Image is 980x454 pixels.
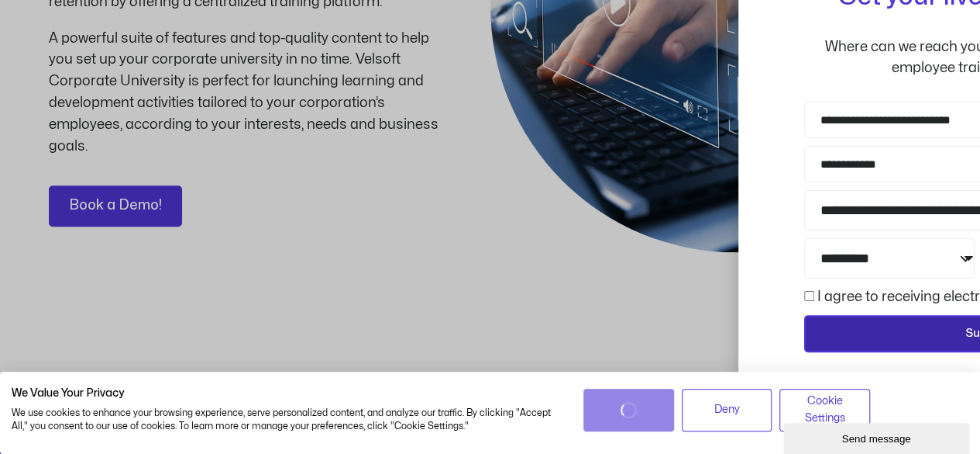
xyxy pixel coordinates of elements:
button: Adjust cookie preferences [779,389,870,431]
span: Deny [714,401,740,418]
p: We use cookies to enhance your browsing experience, serve personalized content, and analyze our t... [12,407,560,433]
button: Accept all cookies [583,389,674,431]
h2: We Value Your Privacy [12,386,560,400]
span: Cookie Settings [789,393,860,428]
button: Deny all cookies [682,389,772,431]
iframe: chat widget [783,420,972,454]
